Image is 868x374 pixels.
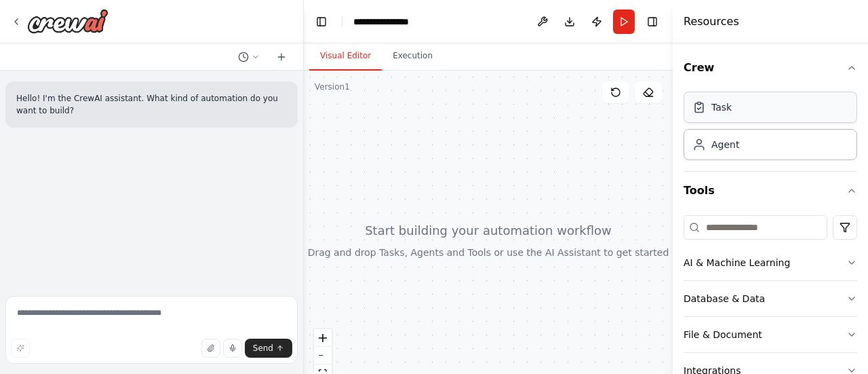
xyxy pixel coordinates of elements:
[314,347,332,364] button: zoom out
[684,328,762,341] div: File & Document
[353,15,421,29] nav: breadcrumb
[684,292,765,305] div: Database & Data
[312,12,331,31] button: Hide left sidebar
[201,339,220,358] button: Upload files
[684,281,857,316] button: Database & Data
[314,329,332,347] button: zoom in
[684,49,857,87] button: Crew
[684,14,739,30] h4: Resources
[684,317,857,352] button: File & Document
[309,42,382,71] button: Visual Editor
[11,339,30,358] button: Improve this prompt
[684,87,857,171] div: Crew
[315,81,350,92] div: Version 1
[271,49,292,65] button: Start a new chat
[684,172,857,210] button: Tools
[223,339,242,358] button: Click to speak your automation idea
[16,92,287,117] p: Hello! I'm the CrewAI assistant. What kind of automation do you want to build?
[245,339,292,358] button: Send
[643,12,662,31] button: Hide right sidebar
[711,138,739,151] div: Agent
[233,49,265,65] button: Switch to previous chat
[684,256,790,269] div: AI & Machine Learning
[711,100,732,114] div: Task
[253,343,273,354] span: Send
[382,42,443,71] button: Execution
[684,245,857,280] button: AI & Machine Learning
[27,9,108,33] img: Logo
